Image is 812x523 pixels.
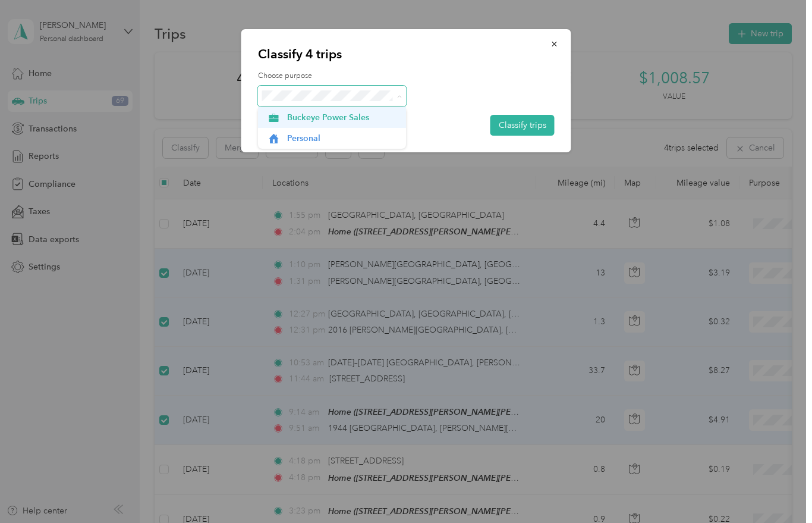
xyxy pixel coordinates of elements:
[258,46,555,62] p: Classify 4 trips
[258,71,555,82] label: Choose purpose
[287,132,398,145] span: Personal
[287,111,398,124] span: Buckeye Power Sales
[745,456,812,523] iframe: Everlance-gr Chat Button Frame
[490,115,555,136] button: Classify trips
